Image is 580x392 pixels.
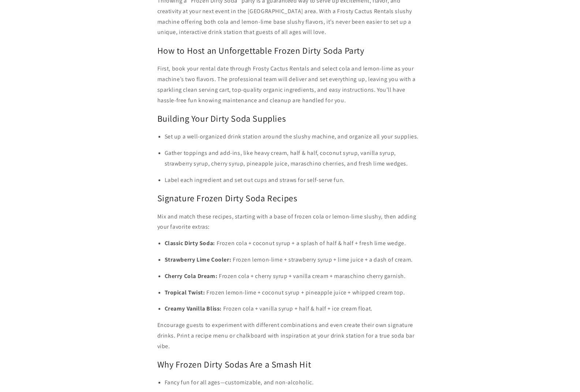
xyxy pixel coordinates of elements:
[165,239,215,247] strong: Classic Dirty Soda:
[157,359,423,370] h2: Why Frozen Dirty Sodas Are a Smash Hit
[157,64,423,106] p: First, book your rental date through Frosty Cactus Rentals and select cola and lemon-lime as your...
[165,377,423,388] p: Fancy fun for all ages—customizable, and non-alcoholic.
[165,305,222,312] strong: Creamy Vanilla Bliss:
[165,132,423,142] p: Set up a well-organized drink station around the slushy machine, and organize all your supplies.
[157,45,423,56] h2: How to Host an Unforgettable Frozen Dirty Soda Party
[165,255,423,265] p: Frozen lemon-lime + strawberry syrup + lime juice + a dash of cream.
[157,193,423,204] h2: Signature Frozen Dirty Soda Recipes
[165,271,423,282] p: Frozen cola + cherry syrup + vanilla cream + maraschino cherry garnish.
[165,272,218,280] strong: Cherry Cola Dream:
[157,212,423,233] p: Mix and match these recipes, starting with a base of frozen cola or lemon-lime slushy, then addin...
[165,148,423,169] p: Gather toppings and add-ins, like heavy cream, half & half, coconut syrup, vanilla syrup, strawbe...
[165,304,423,314] p: Frozen cola + vanilla syrup + half & half + ice cream float.
[157,113,423,124] h2: Building Your Dirty Soda Supplies
[165,175,423,186] li: Label each ingredient and set out cups and straws for self-serve fun.
[165,256,232,263] strong: Strawberry Lime Cooler:
[165,289,205,296] strong: Tropical Twist:
[157,320,423,351] p: Encourage guests to experiment with different combinations and even create their own signature dr...
[165,238,423,249] p: Frozen cola + coconut syrup + a splash of half & half + fresh lime wedge.
[165,288,423,298] p: Frozen lemon-lime + coconut syrup + pineapple juice + whipped cream top.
